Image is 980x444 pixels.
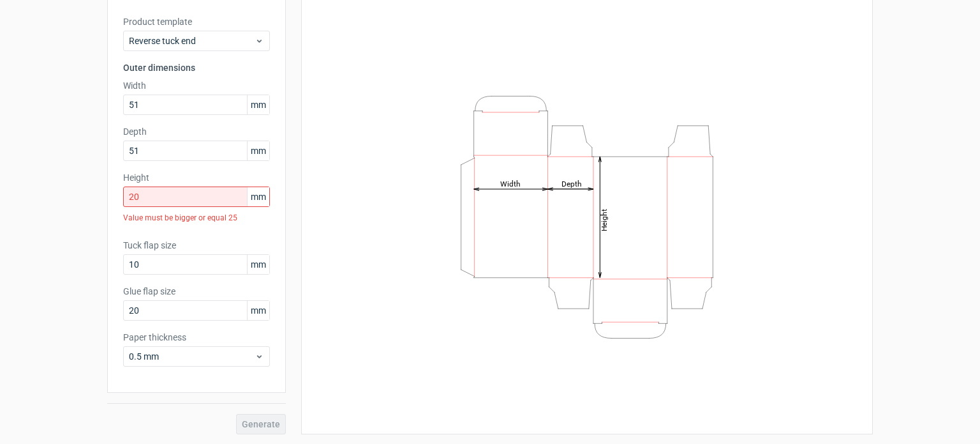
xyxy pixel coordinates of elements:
[247,187,269,206] span: mm
[123,207,270,229] div: Value must be bigger or equal 25
[123,61,270,74] h3: Outer dimensions
[123,239,270,252] label: Tuck flap size
[123,285,270,298] label: Glue flap size
[500,179,521,188] tspan: Width
[247,141,269,160] span: mm
[129,350,255,363] span: 0.5 mm
[129,34,255,47] span: Reverse tuck end
[600,208,609,231] tspan: Height
[123,171,270,184] label: Height
[123,79,270,92] label: Width
[123,125,270,138] label: Depth
[561,179,582,188] tspan: Depth
[247,255,269,274] span: mm
[123,331,270,344] label: Paper thickness
[247,95,269,114] span: mm
[123,15,270,28] label: Product template
[247,301,269,320] span: mm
